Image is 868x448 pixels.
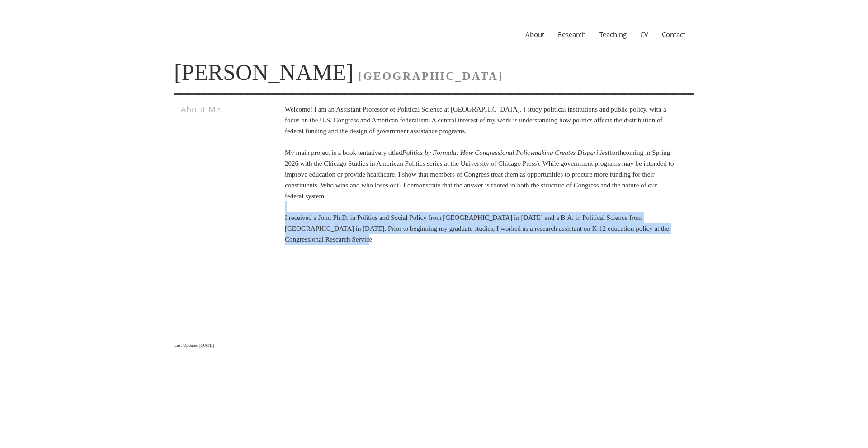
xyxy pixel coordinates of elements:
[181,104,259,115] h3: About Me
[633,30,655,39] a: CV
[593,30,633,39] a: Teaching
[402,149,608,156] i: Politics by Formula: How Congressional Policymaking Creates Disparities
[655,30,692,39] a: Contact
[174,343,214,348] span: Last Updated [DATE]
[174,60,354,85] a: [PERSON_NAME]
[519,30,551,39] a: About
[285,104,675,245] p: Welcome! I am an Assistant Professor of Political Science at [GEOGRAPHIC_DATA]. I study political...
[358,70,503,82] span: [GEOGRAPHIC_DATA]
[551,30,593,39] a: Research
